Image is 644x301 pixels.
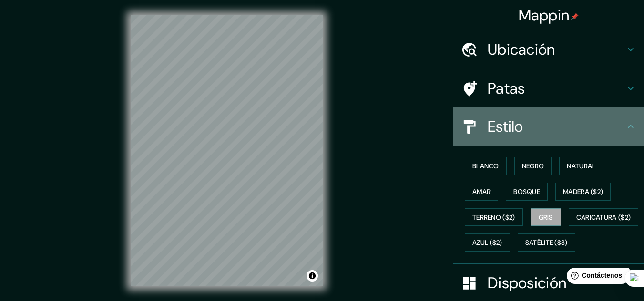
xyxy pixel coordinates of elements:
img: pin-icon.png [571,13,579,20]
canvas: Mapa [131,15,323,286]
button: Natural [559,157,603,175]
div: Estilo [453,107,644,146]
font: Amar [472,187,491,196]
font: Terreno ($2) [472,213,515,222]
button: Negro [514,157,552,175]
button: Activar o desactivar atribución [307,270,318,282]
font: Blanco [472,162,499,170]
font: Disposición [488,273,566,293]
font: Satélite ($3) [525,239,568,247]
button: Blanco [465,157,507,175]
font: Negro [522,162,544,170]
font: Bosque [513,187,540,196]
button: Bosque [506,183,548,201]
div: Ubicación [453,30,644,68]
button: Satélite ($3) [518,233,575,252]
font: Estilo [488,117,523,136]
font: Patas [488,78,525,98]
font: Azul ($2) [472,239,502,247]
font: Madera ($2) [563,187,603,196]
font: Caricatura ($2) [576,213,631,222]
button: Azul ($2) [465,233,510,252]
button: Terreno ($2) [465,208,523,226]
button: Gris [531,208,561,226]
font: Natural [567,162,595,170]
button: Madera ($2) [555,183,611,201]
button: Caricatura ($2) [569,208,639,226]
button: Amar [465,183,498,201]
font: Gris [539,213,553,222]
font: Ubicación [488,39,555,59]
font: Mappin [519,5,570,25]
iframe: Lanzador de widgets de ayuda [559,264,634,291]
div: Patas [453,69,644,107]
